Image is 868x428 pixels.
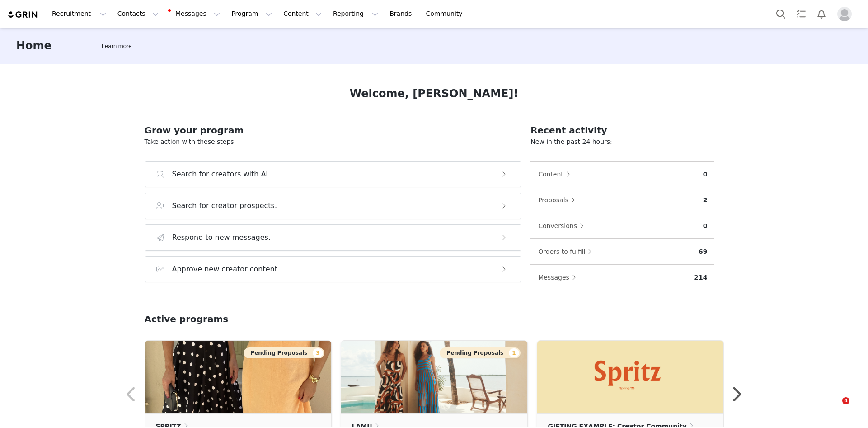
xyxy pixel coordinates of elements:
button: Conversions [538,219,588,233]
button: Profile [832,7,861,21]
button: Search for creator prospects. [145,193,522,219]
h3: Search for creator prospects. [172,200,277,211]
h3: Approve new creator content. [172,264,280,275]
button: Search [771,4,791,24]
p: 69 [699,247,707,257]
button: Pending Proposals1 [440,347,520,358]
button: Pending Proposals3 [244,347,324,358]
img: dd89ba5e-a1e2-4fb7-9857-e6c9849c0bcf.jpeg [145,341,331,413]
button: Messages [164,4,225,24]
button: Recruitment [47,4,112,24]
span: 4 [842,397,849,404]
button: Program [226,4,277,24]
img: df6d8dcf-e270-4540-a411-13ffad697468.png [537,341,723,413]
div: Tooltip anchor [100,42,133,51]
p: 214 [694,273,707,282]
button: Proposals [538,193,580,207]
button: Content [278,4,327,24]
h1: Welcome, [PERSON_NAME]! [350,86,519,102]
p: 0 [703,221,708,231]
p: 2 [703,195,708,205]
button: Messages [538,270,581,285]
h3: Respond to new messages. [172,232,271,243]
button: Content [538,167,575,181]
a: Community [421,4,472,24]
button: Search for creators with AI. [145,161,522,187]
a: Tasks [791,4,811,24]
iframe: Intercom live chat [824,397,845,419]
button: Contacts [112,4,164,24]
img: placeholder-profile.jpg [837,7,852,21]
img: grin logo [7,10,39,19]
h2: Grow your program [145,124,522,137]
button: Respond to new messages. [145,224,522,251]
p: New in the past 24 hours: [530,137,714,147]
button: Notifications [812,4,831,24]
h3: Home [16,38,52,54]
a: Brands [384,4,420,24]
p: Take action with these steps: [145,137,522,147]
h2: Recent activity [530,124,714,137]
p: 0 [703,170,708,179]
img: 6c1af63b-1776-4bb9-aae3-43c2045f3415.jpg [341,341,527,413]
h2: Active programs [145,312,229,326]
button: Orders to fulfill [538,244,596,259]
h3: Search for creators with AI. [172,169,271,180]
button: Approve new creator content. [145,256,522,282]
button: Reporting [328,4,384,24]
